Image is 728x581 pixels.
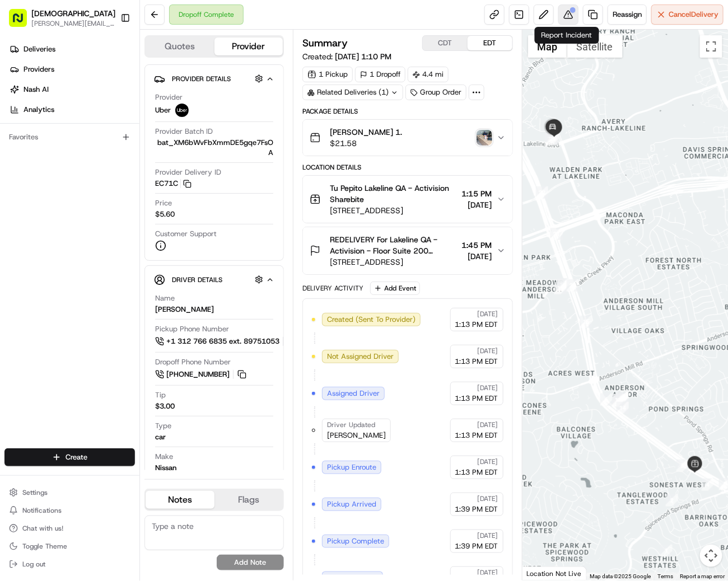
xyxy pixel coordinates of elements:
[478,346,498,355] span: [DATE]
[547,133,559,145] div: 24
[155,179,192,189] button: EC71C
[330,234,458,256] span: REDELIVERY For Lakeline QA - Activision - Floor Suite 200 [PERSON_NAME] English
[651,4,724,25] button: CancelDelivery
[155,126,213,137] span: Provider Batch ID
[477,130,492,146] img: photo_proof_of_delivery image
[335,51,391,62] span: [DATE] 1:10 PM
[155,401,175,411] div: $3.00
[4,503,135,518] button: Notifications
[455,357,498,367] span: 1:13 PM EDT
[4,40,139,58] a: Deliveries
[455,430,498,441] span: 1:13 PM EDT
[478,383,498,392] span: [DATE]
[146,491,214,509] button: Notes
[22,524,63,533] span: Chat with us!
[155,357,231,367] span: Dropoff Phone Number
[155,167,221,177] span: Provider Delivery ID
[22,488,48,497] span: Settings
[155,209,175,219] span: $5.60
[525,566,562,580] a: Open this area in Google Maps (opens a new window)
[455,504,498,514] span: 1:39 PM EDT
[190,110,204,123] button: Start new chat
[330,138,402,149] span: $21.58
[95,163,104,172] div: 💻
[155,463,176,473] div: Nissan
[90,157,184,177] a: 💻API Documentation
[700,35,722,58] button: Toggle fullscreen view
[327,499,376,509] span: Pickup Arrived
[455,467,498,477] span: 1:13 PM EDT
[155,324,229,334] span: Pickup Phone Number
[462,188,492,199] span: 1:15 PM
[550,228,563,240] div: 21
[423,36,468,50] button: CDT
[302,51,391,62] span: Created:
[327,352,394,362] span: Not Assigned Driver
[666,494,678,507] div: 2
[155,421,171,431] span: Type
[302,284,363,293] div: Delivery Activity
[7,157,90,177] a: 📗Knowledge Base
[608,4,647,25] button: Reassign
[111,189,136,198] span: Pylon
[146,38,214,55] button: Quotes
[4,556,135,572] button: Log out
[558,278,571,290] div: 16
[478,568,498,577] span: [DATE]
[660,545,673,557] div: 1
[525,566,562,580] img: Google
[478,457,498,466] span: [DATE]
[478,420,498,429] span: [DATE]
[31,19,115,28] button: [PERSON_NAME][EMAIL_ADDRESS][DOMAIN_NAME]
[478,310,498,318] span: [DATE]
[536,186,548,199] div: 22
[408,67,449,82] div: 4.4 mi
[4,448,135,466] button: Create
[370,282,420,295] button: Add Event
[669,10,718,20] span: Cancel Delivery
[330,256,458,268] span: [STREET_ADDRESS]
[155,390,166,400] span: Tip
[557,279,569,291] div: 18
[29,72,185,83] input: Clear
[302,38,348,48] h3: Summary
[155,368,248,381] a: [PHONE_NUMBER]
[22,506,62,515] span: Notifications
[700,545,722,567] button: Map camera controls
[24,85,49,95] span: Nash AI
[31,8,115,19] button: [DEMOGRAPHIC_DATA]
[155,198,172,208] span: Price
[327,388,380,399] span: Assigned Driver
[617,402,629,414] div: 14
[528,35,567,58] button: Show street map
[4,521,135,536] button: Chat with us!
[522,566,587,580] div: Location Not Live
[580,316,592,328] div: 15
[155,293,175,303] span: Name
[327,430,386,441] span: [PERSON_NAME]
[155,105,171,115] span: Uber
[327,420,375,429] span: Driver Updated
[214,491,283,509] button: Flags
[455,541,498,551] span: 1:39 PM EDT
[22,560,45,569] span: Log out
[4,485,135,500] button: Settings
[702,479,714,491] div: 4
[303,227,512,274] button: REDELIVERY For Lakeline QA - Activision - Floor Suite 200 [PERSON_NAME] English[STREET_ADDRESS]1:...
[155,335,298,348] a: +1 312 766 6835 ext. 89751053
[462,251,492,262] span: [DATE]
[567,35,623,58] button: Show satellite imagery
[302,67,353,82] div: 1 Pickup
[4,128,135,146] div: Favorites
[330,182,458,205] span: Tu Pepito Lakeline QA - Activision Sharebite
[455,320,498,330] span: 1:13 PM EDT
[166,369,230,379] span: [PHONE_NUMBER]
[327,536,384,546] span: Pickup Complete
[303,176,512,223] button: Tu Pepito Lakeline QA - Activision Sharebite[STREET_ADDRESS]1:15 PM[DATE]
[4,538,135,554] button: Toggle Theme
[657,573,673,579] a: Terms (opens in new tab)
